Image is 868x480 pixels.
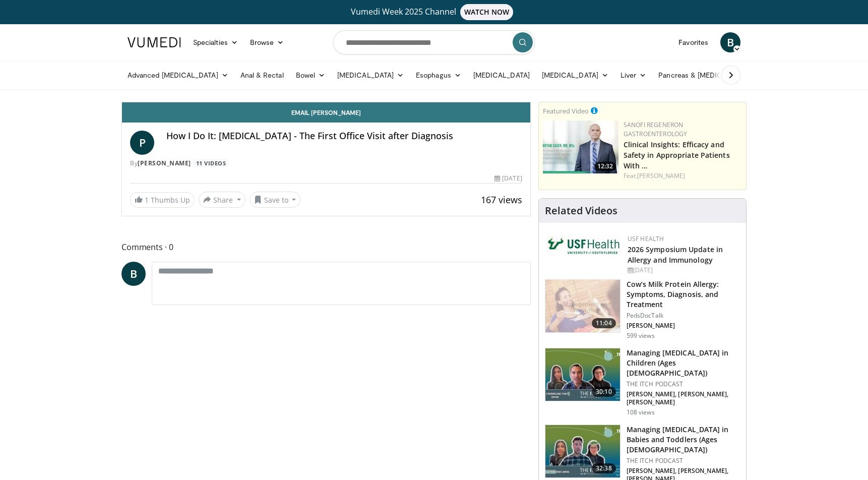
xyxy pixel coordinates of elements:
div: Feat. [624,171,742,181]
span: 30:10 [592,387,616,397]
a: 11 Videos [193,159,229,167]
a: Esophagus [410,65,467,85]
a: 30:10 Managing [MEDICAL_DATA] in Children (Ages [DEMOGRAPHIC_DATA]) THE ITCH PODCAST [PERSON_NAME... [545,348,740,416]
a: Liver [614,65,652,85]
a: Sanofi Regeneron Gastroenterology [624,121,688,138]
img: dda491a2-e90c-44a0-a652-cc848be6698a.150x105_q85_crop-smart_upscale.jpg [545,348,620,401]
img: bf9ce42c-6823-4735-9d6f-bc9dbebbcf2c.png.150x105_q85_crop-smart_upscale.jpg [543,121,618,173]
p: THE ITCH PODCAST [627,380,740,388]
span: 32:38 [592,463,616,473]
a: 2026 Symposium Update in Allergy and Immunology [628,245,723,265]
img: VuMedi Logo [128,37,181,47]
a: USF Health [628,234,664,243]
span: WATCH NOW [460,4,514,20]
a: [MEDICAL_DATA] [536,65,614,85]
a: Vumedi Week 2025 ChannelWATCH NOW [129,4,739,20]
span: 1 [145,195,149,205]
a: Favorites [672,32,714,52]
a: 12:32 [543,121,618,173]
p: PedsDocTalk [627,312,740,320]
h3: Managing [MEDICAL_DATA] in Babies and Toddlers (Ages [DEMOGRAPHIC_DATA]) [627,425,740,455]
h3: Cow’s Milk Protein Allergy: Symptoms, Diagnosis, and Treatment [627,279,740,310]
span: 167 views [481,194,522,206]
button: Share [199,192,245,208]
img: c6067b65-5a58-4092-bb3e-6fc440fa17eb.150x105_q85_crop-smart_upscale.jpg [545,425,620,477]
div: By [130,159,522,168]
small: Featured Video [543,106,589,115]
a: B [720,32,740,52]
a: Clinical Insights: Efficacy and Safety in Appropriate Patients With … [624,140,730,170]
p: 599 views [627,332,655,340]
a: P [130,131,154,155]
p: [PERSON_NAME], [PERSON_NAME], [PERSON_NAME] [627,390,740,406]
a: Email [PERSON_NAME] [122,102,530,123]
img: 6ba8804a-8538-4002-95e7-a8f8012d4a11.png.150x105_q85_autocrop_double_scale_upscale_version-0.2.jpg [547,234,623,257]
span: 11:04 [592,318,616,328]
input: Search topics, interventions [333,30,535,54]
a: 11:04 Cow’s Milk Protein Allergy: Symptoms, Diagnosis, and Treatment PedsDocTalk [PERSON_NAME] 59... [545,279,740,340]
a: Bowel [290,65,331,85]
a: Pancreas & [MEDICAL_DATA] [652,65,770,85]
div: [DATE] [494,174,522,183]
a: [PERSON_NAME] [637,171,685,180]
button: Save to [250,192,301,208]
div: [DATE] [628,266,738,275]
h4: Related Videos [545,205,617,217]
p: THE ITCH PODCAST [627,457,740,465]
a: [MEDICAL_DATA] [467,65,536,85]
a: B [121,262,146,286]
span: Comments 0 [121,241,531,254]
a: Advanced [MEDICAL_DATA] [121,65,234,85]
a: Anal & Rectal [234,65,290,85]
h3: Managing [MEDICAL_DATA] in Children (Ages [DEMOGRAPHIC_DATA]) [627,348,740,378]
a: 1 Thumbs Up [130,192,195,208]
a: Browse [244,32,290,52]
p: [PERSON_NAME] [627,322,740,330]
span: 12:32 [594,162,616,171]
h4: How I Do It: [MEDICAL_DATA] - The First Office Visit after Diagnosis [166,131,522,142]
a: [MEDICAL_DATA] [331,65,410,85]
a: Specialties [187,32,244,52]
img: a277380e-40b7-4f15-ab00-788b20d9d5d9.150x105_q85_crop-smart_upscale.jpg [545,280,620,332]
p: 108 views [627,408,655,416]
a: [PERSON_NAME] [138,159,191,167]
